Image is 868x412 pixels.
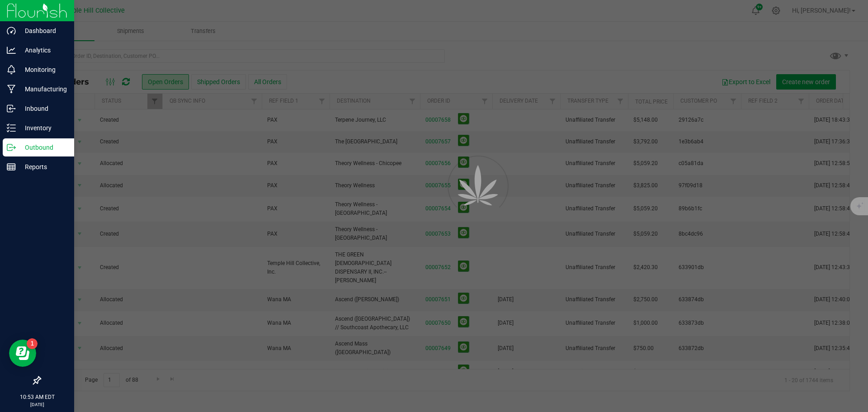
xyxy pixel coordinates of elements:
[4,401,70,408] p: [DATE]
[7,65,16,74] inline-svg: Monitoring
[16,123,70,133] p: Inventory
[7,104,16,113] inline-svg: Inbound
[27,338,38,349] iframe: Resource center unread badge
[7,46,16,55] inline-svg: Analytics
[16,142,70,153] p: Outbound
[7,162,16,171] inline-svg: Reports
[7,26,16,35] inline-svg: Dashboard
[16,84,70,95] p: Manufacturing
[16,25,70,36] p: Dashboard
[4,393,70,401] p: 10:53 AM EDT
[16,45,70,56] p: Analytics
[16,161,70,172] p: Reports
[9,340,36,367] iframe: Resource center
[16,103,70,114] p: Inbound
[7,143,16,152] inline-svg: Outbound
[16,64,70,75] p: Monitoring
[7,123,16,133] inline-svg: Inventory
[7,85,16,94] inline-svg: Manufacturing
